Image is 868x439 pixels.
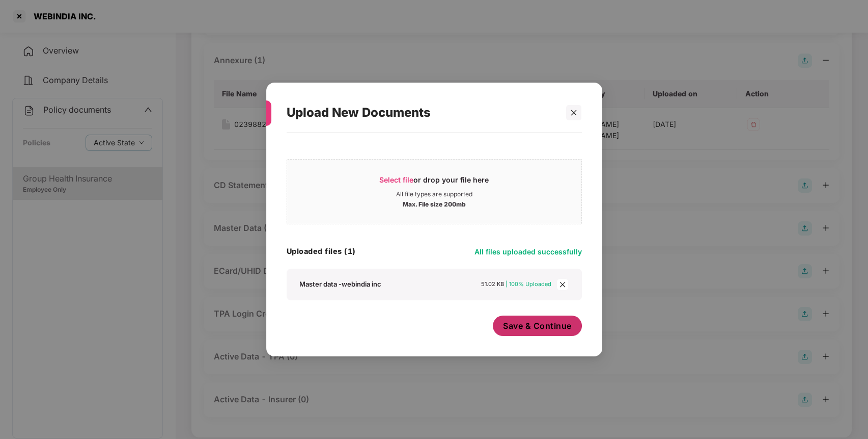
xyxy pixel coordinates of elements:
[299,279,381,289] div: Master data -webindia inc
[379,175,413,184] span: Select file
[503,320,572,331] span: Save & Continue
[474,247,582,256] span: All files uploaded successfully
[481,280,504,288] span: 51.02 KB
[379,175,489,190] div: or drop your file here
[557,279,568,290] span: close
[287,93,557,133] div: Upload New Documents
[287,246,356,256] h4: Uploaded files (1)
[287,167,581,216] span: Select fileor drop your file hereAll file types are supportedMax. File size 200mb
[506,280,551,288] span: | 100% Uploaded
[403,198,466,209] div: Max. File size 200mb
[570,109,577,116] span: close
[493,316,582,336] button: Save & Continue
[396,190,472,198] div: All file types are supported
